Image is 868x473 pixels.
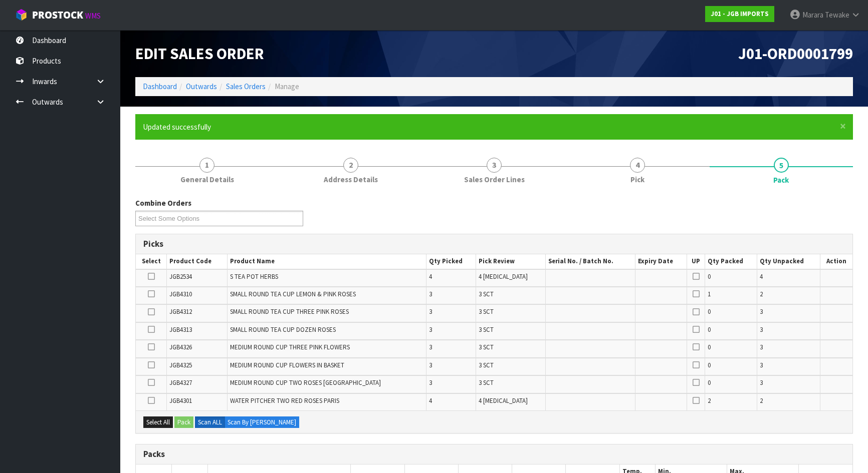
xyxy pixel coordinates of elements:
[479,307,494,316] span: 3 SCT
[169,272,192,281] span: JGB2534
[429,307,432,316] span: 3
[708,272,711,281] span: 0
[825,10,849,20] span: Tewake
[487,158,502,173] span: 3
[169,290,192,298] span: JGB4310
[708,343,711,351] span: 0
[230,290,356,298] span: SMALL ROUND TEA CUP LEMON & PINK ROSES
[708,361,711,369] span: 0
[802,10,823,20] span: Marara
[225,416,299,428] label: Scan By [PERSON_NAME]
[711,10,769,18] strong: J01 - JGB IMPORTS
[429,290,432,298] span: 3
[230,378,381,387] span: MEDIUM ROUND CUP TWO ROSES [GEOGRAPHIC_DATA]
[760,307,763,316] span: 3
[174,416,193,428] button: Pack
[186,82,217,91] a: Outwards
[479,290,494,298] span: 3 SCT
[760,378,763,387] span: 3
[705,254,757,269] th: Qty Packed
[708,396,711,405] span: 2
[760,290,763,298] span: 2
[343,158,358,173] span: 2
[479,378,494,387] span: 3 SCT
[426,254,476,269] th: Qty Picked
[324,174,378,185] span: Address Details
[199,158,214,173] span: 1
[135,44,264,64] span: Edit Sales Order
[429,396,432,405] span: 4
[708,325,711,334] span: 0
[464,174,525,185] span: Sales Order Lines
[32,9,83,22] span: ProStock
[773,175,789,185] span: Pack
[230,343,350,351] span: MEDIUM ROUND CUP THREE PINK FLOWERS
[429,343,432,351] span: 3
[143,416,173,428] button: Select All
[760,343,763,351] span: 3
[135,198,191,208] label: Combine Orders
[136,254,167,269] th: Select
[230,272,278,281] span: S TEA POT HERBS
[230,325,336,334] span: SMALL ROUND TEA CUP DOZEN ROSES
[545,254,635,269] th: Serial No. / Batch No.
[774,158,789,173] span: 5
[479,343,494,351] span: 3 SCT
[429,325,432,334] span: 3
[169,378,192,387] span: JGB4327
[635,254,687,269] th: Expiry Date
[429,361,432,369] span: 3
[708,378,711,387] span: 0
[708,290,711,298] span: 1
[180,174,234,185] span: General Details
[429,378,432,387] span: 3
[167,254,228,269] th: Product Code
[143,82,177,91] a: Dashboard
[760,325,763,334] span: 3
[757,254,820,269] th: Qty Unpacked
[630,174,644,185] span: Pick
[479,396,528,405] span: 4 [MEDICAL_DATA]
[479,361,494,369] span: 3 SCT
[760,272,763,281] span: 4
[820,254,852,269] th: Action
[479,325,494,334] span: 3 SCT
[169,361,192,369] span: JGB4325
[143,122,211,132] span: Updated successfully
[169,343,192,351] span: JGB4326
[429,272,432,281] span: 4
[85,11,101,21] small: WMS
[840,119,846,133] span: ×
[169,325,192,334] span: JGB4313
[143,449,845,459] h3: Packs
[226,82,266,91] a: Sales Orders
[630,158,645,173] span: 4
[275,82,299,91] span: Manage
[708,307,711,316] span: 0
[476,254,546,269] th: Pick Review
[760,396,763,405] span: 2
[169,396,192,405] span: JGB4301
[687,254,705,269] th: UP
[760,361,763,369] span: 3
[230,307,349,316] span: SMALL ROUND TEA CUP THREE PINK ROSES
[738,44,853,64] span: J01-ORD0001799
[15,9,28,21] img: cube-alt.png
[230,396,339,405] span: WATER PITCHER TWO RED ROSES PARIS
[228,254,426,269] th: Product Name
[479,272,528,281] span: 4 [MEDICAL_DATA]
[169,307,192,316] span: JGB4312
[195,416,225,428] label: Scan ALL
[705,6,774,22] a: J01 - JGB IMPORTS
[143,239,845,249] h3: Picks
[230,361,344,369] span: MEDIUM ROUND CUP FLOWERS IN BASKET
